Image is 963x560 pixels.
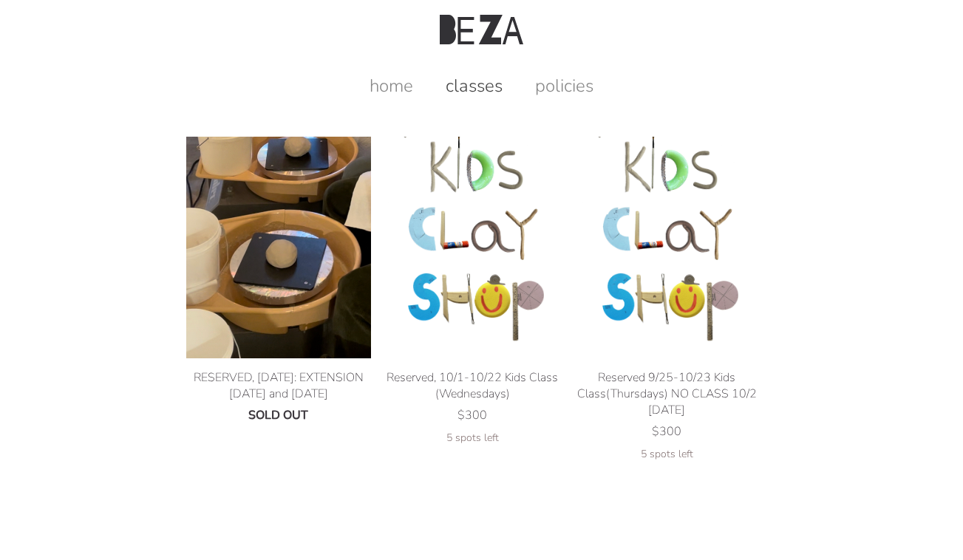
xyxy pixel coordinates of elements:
span: SOLD OUT [248,407,308,423]
div: 5 spots left [380,431,565,445]
img: Reserved 9/25-10/23 Kids Class(Thursdays) NO CLASS 10/2 YOM KIPPUR product photo [574,137,759,358]
a: Reserved 9/25-10/23 Kids Class(Thursdays) NO CLASS 10/2 YOM KIPPUR product photo Reserved 9/25-10... [574,242,759,461]
a: Reserved, 10/1-10/22 Kids Class (Wednesdays) product photo Reserved, 10/1-10/22 Kids Class (Wedne... [380,242,565,445]
a: RESERVED, TUESDAY: EXTENSION August 19 and 26 product photo RESERVED, [DATE]: EXTENSION [DATE] an... [186,242,371,423]
div: 5 spots left [574,447,759,461]
div: Reserved 9/25-10/23 Kids Class(Thursdays) NO CLASS 10/2 [DATE] [574,369,759,418]
a: classes [431,74,517,98]
img: Reserved, 10/1-10/22 Kids Class (Wednesdays) product photo [380,137,565,358]
img: Beza Studio Logo [440,15,523,44]
a: policies [520,74,608,98]
div: Reserved, 10/1-10/22 Kids Class (Wednesdays) [380,369,565,402]
div: $300 [380,407,565,423]
a: home [355,74,428,98]
div: RESERVED, [DATE]: EXTENSION [DATE] and [DATE] [186,369,371,402]
div: $300 [574,423,759,440]
img: RESERVED, TUESDAY: EXTENSION August 19 and 26 product photo [186,137,371,358]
